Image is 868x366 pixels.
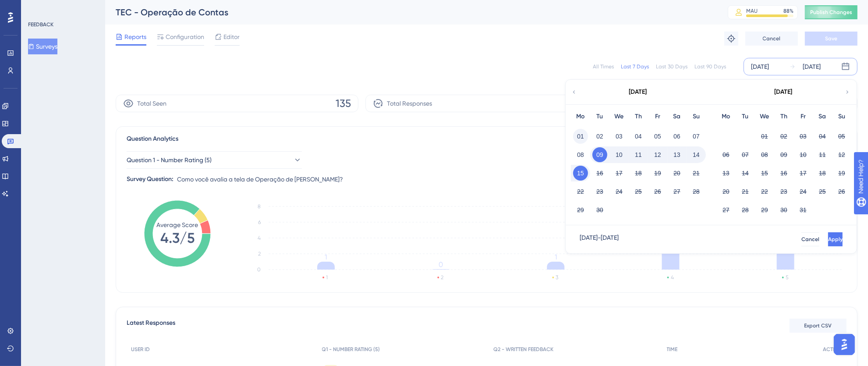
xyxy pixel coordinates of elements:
text: 2 [441,274,443,281]
span: Q1 - NUMBER RATING (5) [322,346,380,353]
button: 26 [650,184,665,199]
tspan: 8 [258,203,261,210]
button: 22 [573,184,588,199]
button: Cancel [745,32,798,46]
tspan: 4 [258,235,261,241]
button: 28 [689,184,704,199]
button: 11 [631,147,646,162]
button: 17 [612,166,627,181]
button: 08 [757,147,772,162]
span: Question 1 - Number Rating (5) [127,155,212,165]
div: Tu [590,111,609,122]
button: 11 [815,147,830,162]
div: TEC - Operação de Contas [116,6,706,18]
button: Cancel [801,232,819,246]
button: 14 [689,147,704,162]
button: 22 [757,184,772,199]
div: [DATE] [751,61,769,72]
tspan: 4.3/5 [160,230,195,246]
div: Su [832,111,851,122]
span: TIME [667,346,678,353]
button: 03 [796,129,811,144]
button: 23 [592,184,607,199]
button: 24 [796,184,811,199]
button: 30 [592,203,607,217]
span: ACTION [823,346,842,353]
span: Total Responses [387,98,432,109]
button: 08 [573,147,588,162]
div: Th [774,111,794,122]
div: We [609,111,629,122]
span: Publish Changes [810,9,852,16]
button: 27 [719,203,733,217]
button: 02 [776,129,791,144]
button: 16 [776,166,791,181]
button: 09 [592,147,607,162]
button: 17 [796,166,811,181]
button: 12 [650,147,665,162]
div: [DATE] [803,61,821,72]
button: 19 [650,166,665,181]
tspan: 0 [257,267,261,273]
button: 06 [719,147,733,162]
div: MAU [746,7,758,14]
button: 20 [719,184,733,199]
tspan: 1 [555,253,557,261]
button: 18 [631,166,646,181]
button: 26 [834,184,849,199]
span: Editor [223,32,240,42]
button: 13 [719,166,733,181]
div: Last 30 Days [656,63,687,70]
div: Th [629,111,648,122]
span: Apply [828,236,843,243]
button: 12 [834,147,849,162]
div: Mo [571,111,590,122]
button: 21 [738,184,753,199]
button: Export CSV [790,319,847,333]
span: Save [825,35,837,42]
button: 04 [815,129,830,144]
button: 27 [670,184,684,199]
div: Last 7 Days [621,63,649,70]
button: 25 [631,184,646,199]
tspan: Average Score [157,221,198,228]
button: 16 [592,166,607,181]
button: 09 [776,147,791,162]
span: Latest Responses [127,318,175,334]
span: USER ID [131,346,150,353]
span: Cancel [801,236,819,243]
div: FEEDBACK [28,21,53,28]
span: Question Analytics [127,134,178,144]
span: Export CSV [804,322,832,329]
div: Sa [667,111,687,122]
button: 01 [757,129,772,144]
button: 29 [573,203,588,217]
div: Su [687,111,706,122]
button: Apply [828,232,843,246]
div: Survey Question: [127,174,174,185]
button: 14 [738,166,753,181]
button: 20 [670,166,684,181]
span: Need Help? [21,2,55,13]
tspan: 1 [325,253,327,261]
button: 03 [612,129,627,144]
button: Surveys [28,39,57,54]
tspan: 0 [439,260,443,269]
div: We [755,111,774,122]
span: Como você avalia a tela de Operação de [PERSON_NAME]? [177,174,343,185]
button: 23 [776,184,791,199]
button: 29 [757,203,772,217]
span: Configuration [166,32,204,42]
button: 05 [650,129,665,144]
button: 07 [689,129,704,144]
text: 1 [326,274,328,281]
button: Question 1 - Number Rating (5) [127,151,302,169]
button: 15 [573,166,588,181]
text: 5 [786,274,788,281]
div: Last 90 Days [694,63,726,70]
button: 24 [612,184,627,199]
button: Save [805,32,857,46]
div: 88 % [783,7,794,14]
